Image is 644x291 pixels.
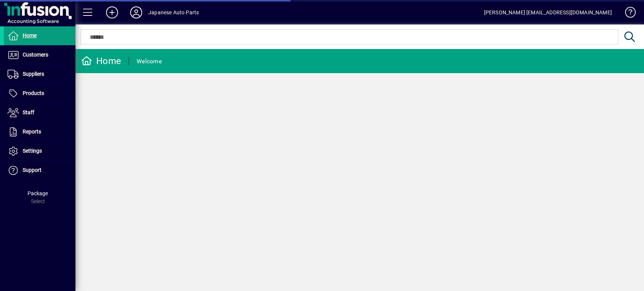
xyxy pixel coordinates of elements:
span: Settings [23,148,42,154]
span: Staff [23,109,34,115]
a: Suppliers [4,65,75,84]
span: Suppliers [23,71,44,77]
span: Customers [23,52,48,58]
a: Reports [4,123,75,141]
a: Knowledge Base [619,2,635,26]
a: Customers [4,46,75,64]
span: Package [28,190,48,196]
span: Home [23,32,37,38]
div: Japanese Auto Parts [148,6,199,18]
button: Add [100,6,124,19]
span: Products [23,90,44,96]
div: Home [81,55,121,67]
a: Support [4,161,75,180]
div: Welcome [137,55,162,67]
a: Settings [4,142,75,161]
button: Profile [124,6,148,19]
a: Staff [4,103,75,122]
span: Support [23,167,41,173]
a: Products [4,84,75,103]
div: [PERSON_NAME] [EMAIL_ADDRESS][DOMAIN_NAME] [484,6,612,18]
span: Reports [23,129,41,135]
